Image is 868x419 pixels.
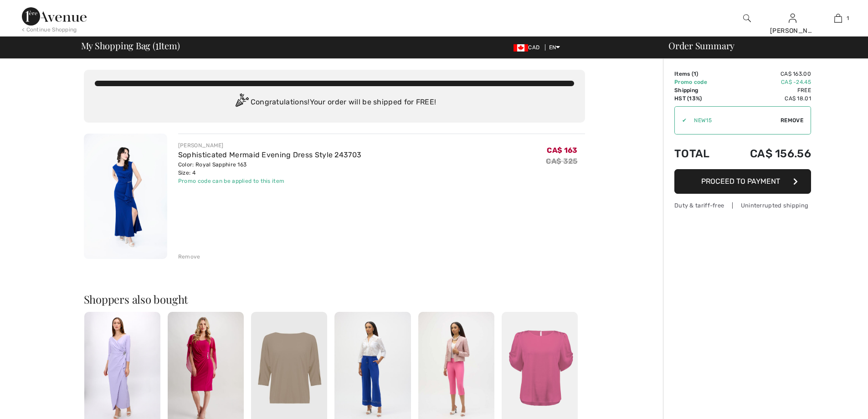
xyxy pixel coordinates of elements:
[81,41,180,50] span: My Shopping Bag ( Item)
[675,116,687,124] div: ✔
[232,93,251,112] img: Congratulation2.svg
[514,44,543,51] span: CAD
[743,13,751,24] img: search the website
[724,94,811,103] td: CA$ 18.01
[693,71,696,77] span: 1
[724,70,811,78] td: CA$ 163.00
[781,116,803,124] span: Remove
[84,294,585,305] h2: Shoppers also bought
[155,39,159,51] span: 1
[674,86,724,94] td: Shipping
[178,160,361,177] div: Color: Royal Sapphire 163 Size: 4
[178,141,361,150] div: [PERSON_NAME]
[816,13,860,24] a: 1
[84,134,167,259] img: Sophisticated Mermaid Evening Dress Style 243703
[770,26,815,36] div: [PERSON_NAME]
[549,44,560,51] span: EN
[834,13,842,24] img: My Bag
[178,253,200,261] div: Remove
[657,41,863,50] div: Order Summary
[178,177,361,185] div: Promo code can be applied to this item
[22,26,77,34] div: < Continue Shopping
[95,93,574,112] div: Congratulations! Your order will be shipped for FREE!
[674,78,724,86] td: Promo code
[514,44,528,52] img: Canadian Dollar
[22,7,87,26] img: 1ère Avenue
[674,70,724,78] td: Items ( )
[789,14,796,22] a: Sign In
[687,107,781,134] input: Promo code
[701,177,780,186] span: Proceed to Payment
[724,138,811,169] td: CA$ 156.56
[789,13,796,24] img: My Info
[178,150,361,159] a: Sophisticated Mermaid Evening Dress Style 243703
[546,157,577,166] s: CA$ 325
[674,138,724,169] td: Total
[724,86,811,94] td: Free
[674,94,724,103] td: HST (13%)
[674,169,811,194] button: Proceed to Payment
[847,14,849,22] span: 1
[547,146,577,155] span: CA$ 163
[724,78,811,86] td: CA$ -24.45
[674,201,811,210] div: Duty & tariff-free | Uninterrupted shipping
